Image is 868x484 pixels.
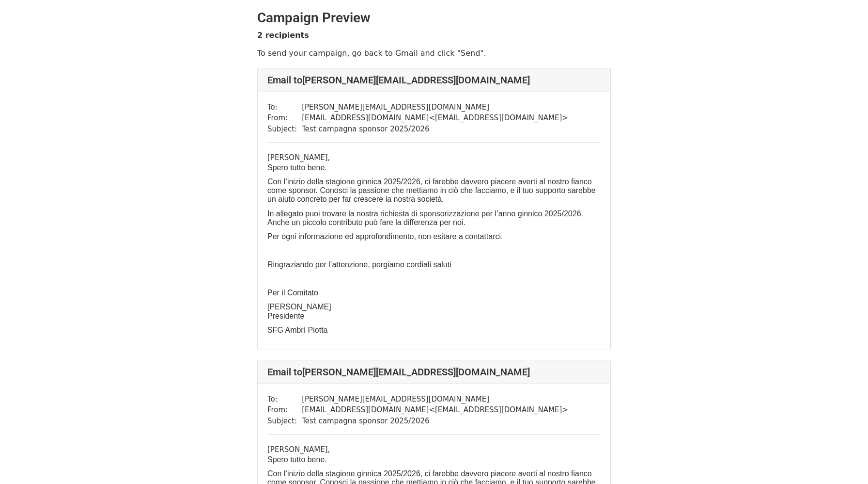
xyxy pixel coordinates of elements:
td: [PERSON_NAME][EMAIL_ADDRESS][DOMAIN_NAME] [302,394,568,405]
td: Subject: [267,124,302,135]
td: [EMAIL_ADDRESS][DOMAIN_NAME] < [EMAIL_ADDRESS][DOMAIN_NAME] > [302,404,568,416]
p: Spero tutto bene. [267,455,601,464]
p: To send your campaign, go back to Gmail and click "Send". [257,48,611,58]
td: To: [267,394,302,405]
p: Ringraziando per l’attenzione, porgiamo cordiali saluti [267,260,601,269]
td: Test campagna sponsor 2025/2026 [302,416,568,427]
td: [PERSON_NAME][EMAIL_ADDRESS][DOMAIN_NAME] [302,102,568,113]
td: [EMAIL_ADDRESS][DOMAIN_NAME] < [EMAIL_ADDRESS][DOMAIN_NAME] > [302,113,568,124]
p: Per ogni informazione ed approfondimento, non esitare a contattarci. [267,232,601,241]
h2: Campaign Preview [257,10,611,26]
h4: Email to [PERSON_NAME][EMAIL_ADDRESS][DOMAIN_NAME] [267,74,601,86]
p: SFG Ambrì Piotta [267,326,601,335]
td: To: [267,102,302,113]
td: From: [267,113,302,124]
td: Test campagna sponsor 2025/2026 [302,124,568,135]
div: [PERSON_NAME], [267,152,601,335]
strong: 2 recipients [257,31,309,40]
p: Per il Comitato [267,289,601,297]
p: In allegato puoi trovare la nostra richiesta di sponsorizzazione per l’anno ginnico 2025/2026. An... [267,210,601,227]
h4: Email to [PERSON_NAME][EMAIL_ADDRESS][DOMAIN_NAME] [267,366,601,378]
td: From: [267,404,302,416]
p: Spero tutto bene. [267,163,601,172]
td: Subject: [267,416,302,427]
p: [PERSON_NAME] Presidente [267,303,601,321]
p: Con l’inizio della stagione ginnica 2025/2026, ci farebbe davvero piacere averti al nostro fianco... [267,177,601,204]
